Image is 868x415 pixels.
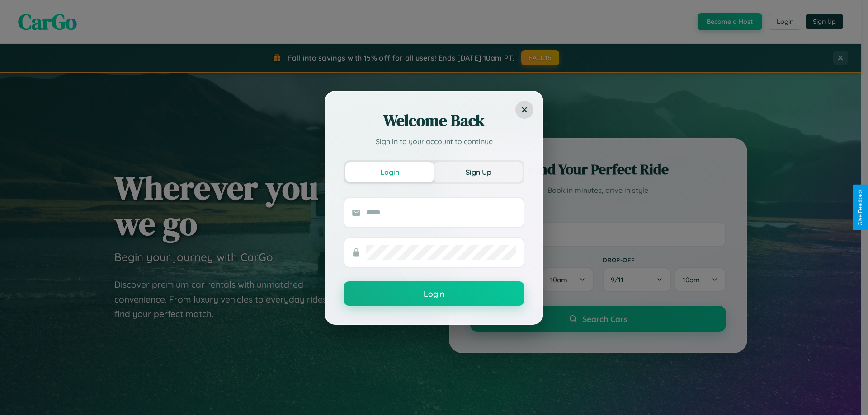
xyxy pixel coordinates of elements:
[345,162,434,182] button: Login
[857,189,863,226] div: Give Feedback
[344,110,524,131] h2: Welcome Back
[344,136,524,147] p: Sign in to your account to continue
[344,281,524,306] button: Login
[434,162,523,182] button: Sign Up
